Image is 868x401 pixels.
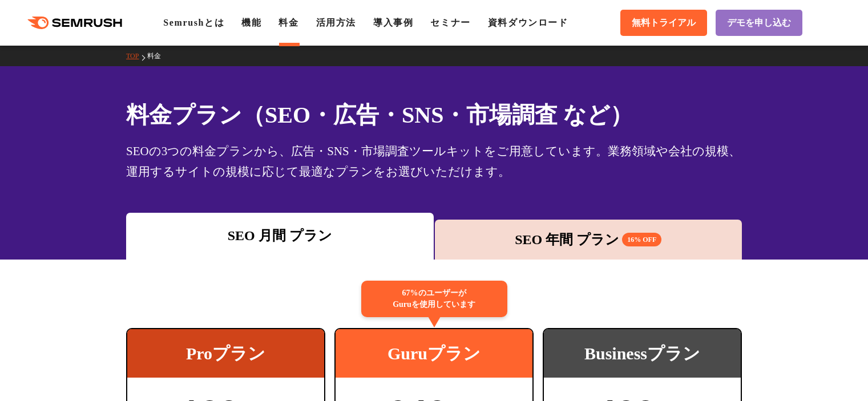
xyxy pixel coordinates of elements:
[336,329,532,378] div: Guruプラン
[716,10,802,36] a: デモを申し込む
[373,18,413,27] a: 導入事例
[488,18,568,27] a: 資料ダウンロード
[430,18,470,27] a: セミナー
[126,141,742,182] div: SEOの3つの料金プランから、広告・SNS・市場調査ツールキットをご用意しています。業務領域や会社の規模、運用するサイトの規模に応じて最適なプランをお選びいただけます。
[544,329,741,378] div: Businessプラン
[727,17,791,29] span: デモを申し込む
[622,233,661,246] span: 16% OFF
[278,18,298,27] a: 料金
[132,225,428,246] div: SEO 月間 プラン
[126,52,147,60] a: TOP
[127,329,324,378] div: Proプラン
[147,52,169,60] a: 料金
[632,17,696,29] span: 無料トライアル
[126,98,742,132] h1: 料金プラン（SEO・広告・SNS・市場調査 など）
[316,18,356,27] a: 活用方法
[361,281,507,317] div: 67%のユーザーが Guruを使用しています
[620,10,707,36] a: 無料トライアル
[163,18,224,27] a: Semrushとは
[241,18,261,27] a: 機能
[441,229,737,250] div: SEO 年間 プラン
